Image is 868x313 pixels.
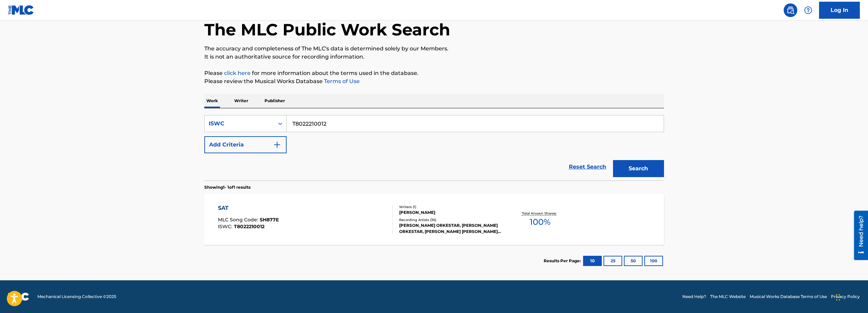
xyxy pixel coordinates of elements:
a: Need Help? [682,294,706,300]
span: SH877E [260,217,279,223]
p: It is not an authoritative source for recording information. [204,53,664,61]
div: ISWC [209,120,270,128]
a: Terms of Use [323,78,360,84]
p: Please for more information about the terms used in the database. [204,69,664,77]
p: Work [204,94,220,108]
img: 9d2ae6d4665cec9f34b9.svg [273,141,281,149]
p: The accuracy and completeness of The MLC's data is determined solely by our Members. [204,45,664,53]
h1: The MLC Public Work Search [204,19,450,40]
div: [PERSON_NAME] [399,209,502,216]
a: The MLC Website [710,294,746,300]
div: Need help? [7,5,17,36]
p: Writer [232,94,250,108]
p: Results Per Page: [544,258,582,264]
p: Publisher [262,94,287,108]
span: Mechanical Licensing Collective © 2025 [37,294,116,300]
iframe: Resource Center [849,211,868,260]
button: Add Criteria [204,136,287,153]
a: Musical Works Database Terms of Use [750,294,827,300]
a: Reset Search [565,159,610,174]
p: Showing 1 - 1 of 1 results [204,184,251,190]
img: logo [8,293,29,301]
p: Total Known Shares: [522,211,558,216]
button: 10 [583,256,602,266]
p: Please review the Musical Works Database [204,77,664,85]
img: search [786,6,795,14]
span: T8022210012 [234,223,265,230]
iframe: Chat Widget [834,280,868,313]
span: ISWC : [218,223,234,230]
a: SATMLC Song Code:SH877EISWC:T8022210012Writers (1)[PERSON_NAME]Recording Artists (36)[PERSON_NAME... [204,194,664,245]
div: Help [801,3,815,17]
span: 100 % [530,216,550,228]
button: 100 [644,256,663,266]
button: 25 [603,256,622,266]
img: MLC Logo [8,5,34,15]
img: help [804,6,812,14]
a: click here [224,70,251,76]
button: 50 [624,256,643,266]
span: MLC Song Code : [218,217,260,223]
div: Drag [836,287,840,308]
form: Search Form [204,115,664,181]
a: Log In [819,2,860,19]
div: Recording Artists ( 36 ) [399,217,502,222]
div: Writers ( 1 ) [399,204,502,209]
a: Privacy Policy [831,294,860,300]
div: SAT [218,204,279,212]
button: Search [613,160,664,177]
div: [PERSON_NAME] ORKESTAR, [PERSON_NAME] ORKESTAR, [PERSON_NAME] [PERSON_NAME] ORKESTAR, [PERSON_NAM... [399,222,502,235]
a: Public Search [784,3,797,17]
